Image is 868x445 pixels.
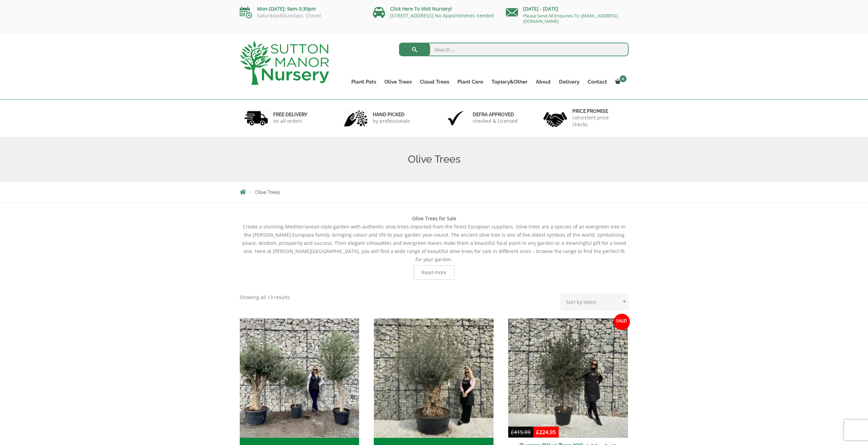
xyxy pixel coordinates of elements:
span: Olive Trees [255,190,280,195]
span: Read more [422,270,446,275]
h1: Olive Trees [240,153,629,165]
a: 0 [611,77,629,87]
img: All Gnarled Olive Trees [374,318,494,438]
select: Shop order [561,293,629,310]
a: Topiary&Other [487,77,532,87]
img: 3.jpg [444,109,468,127]
a: [STREET_ADDRESS] No Appointments needed [390,12,494,19]
a: Plant Pots [347,77,380,87]
span: 0 [620,75,627,82]
img: 1.jpg [244,109,268,127]
p: Saturdays&Sundays: Closed [240,13,363,18]
img: 4.jpg [543,108,567,129]
div: Create a stunning Mediterranean-style garden with authentic olive trees imported from the finest ... [240,214,629,280]
p: on all orders [273,118,307,124]
h6: Defra approved [473,112,518,118]
img: logo [240,41,329,85]
img: Tuscan Olive Tree XXL 1.90 - 2.40 [508,318,628,438]
span: £ [536,429,539,435]
p: consistent price checks [572,114,624,128]
h6: Price promise [572,108,624,114]
p: by professionals [373,118,410,124]
img: 2.jpg [344,109,368,127]
img: Tuscan Olive Trees [240,318,359,438]
p: checked & Licensed [473,118,518,124]
p: Showing all 13 results [240,293,290,301]
a: Delivery [555,77,584,87]
b: Olive Trees for Sale [412,215,456,222]
span: £ [511,429,514,435]
span: Sale! [614,314,630,330]
nav: Breadcrumbs [240,189,629,195]
h6: hand picked [373,112,410,118]
bdi: 224.95 [536,429,556,435]
a: Olive Trees [380,77,416,87]
a: Click Here To Visit Nursery! [390,5,452,12]
a: Cloud Trees [416,77,453,87]
h6: FREE DELIVERY [273,112,307,118]
p: [DATE] - [DATE] [506,5,629,13]
a: Plant Care [453,77,487,87]
a: Please Send All Enquiries To: [EMAIL_ADDRESS][DOMAIN_NAME] [523,13,618,24]
a: About [532,77,555,87]
a: Contact [584,77,611,87]
bdi: 415.99 [511,429,531,435]
input: Search... [399,43,629,56]
p: Mon-[DATE]: 9am-3:30pm [240,5,363,13]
